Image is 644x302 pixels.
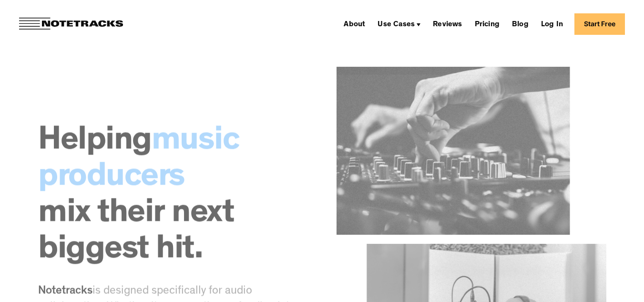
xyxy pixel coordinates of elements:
span: music producers [38,125,239,195]
h2: Helping mix their next biggest hit. [38,124,308,269]
span: Notetracks [38,286,92,297]
div: Use Cases [378,21,415,29]
div: Use Cases [374,16,424,31]
a: About [340,16,369,31]
a: Pricing [471,16,503,31]
a: Log In [537,16,567,31]
a: Start Free [574,13,625,35]
a: Blog [508,16,532,31]
a: Reviews [429,16,466,31]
